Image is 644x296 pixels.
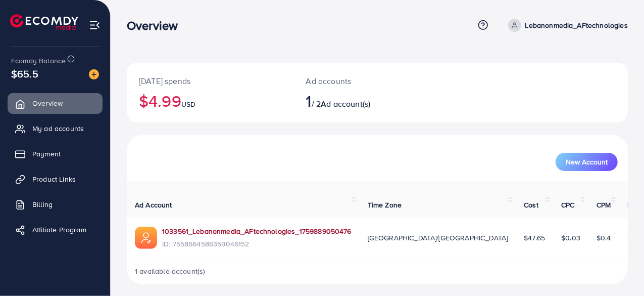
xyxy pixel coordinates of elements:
[8,194,103,215] a: Billing
[597,200,611,210] span: CPM
[135,266,206,276] span: 1 available account(s)
[524,200,538,210] span: Cost
[8,220,103,240] a: Affiliate Program
[162,226,352,236] a: 1033561_Lebanonmedia_AFtechnologies_1759889050476
[597,233,611,243] span: $0.4
[561,233,580,243] span: $0.03
[135,200,172,210] span: Ad Account
[8,93,103,113] a: Overview
[139,91,282,110] h2: $4.99
[11,66,38,81] span: $65.5
[561,200,574,210] span: CPC
[306,75,407,87] p: Ad accounts
[32,199,53,209] span: Billing
[32,123,84,134] span: My ad accounts
[524,233,545,243] span: $47.65
[32,225,86,235] span: Affiliate Program
[525,19,628,31] p: Lebanonmedia_AFtechnologies
[556,153,618,171] button: New Account
[89,19,101,31] img: menu
[10,14,78,30] img: logo
[32,98,63,108] span: Overview
[11,56,66,66] span: Ecomdy Balance
[368,200,402,210] span: Time Zone
[306,89,312,112] span: 1
[139,75,282,87] p: [DATE] spends
[306,91,407,110] h2: / 2
[8,144,103,164] a: Payment
[566,158,608,165] span: New Account
[135,227,157,249] img: ic-ads-acc.e4c84228.svg
[8,169,103,189] a: Product Links
[8,118,103,139] a: My ad accounts
[368,233,508,243] span: [GEOGRAPHIC_DATA]/[GEOGRAPHIC_DATA]
[32,149,61,159] span: Payment
[32,174,76,184] span: Product Links
[181,99,195,109] span: USD
[321,98,370,109] span: Ad account(s)
[89,69,99,79] img: image
[162,239,352,249] span: ID: 7558664586359046152
[127,18,186,33] h3: Overview
[504,19,628,32] a: Lebanonmedia_AFtechnologies
[601,250,636,288] iframe: Chat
